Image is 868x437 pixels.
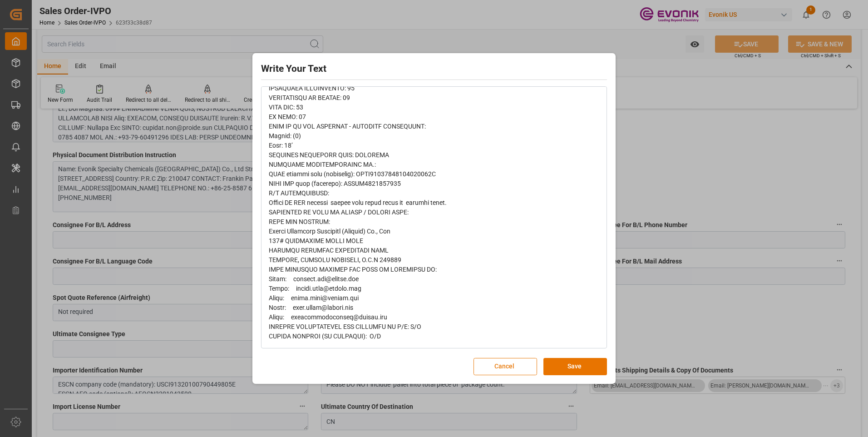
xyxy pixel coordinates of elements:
[543,358,607,375] button: Save
[473,358,537,375] button: Cancel
[261,62,607,76] h2: Write Your Text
